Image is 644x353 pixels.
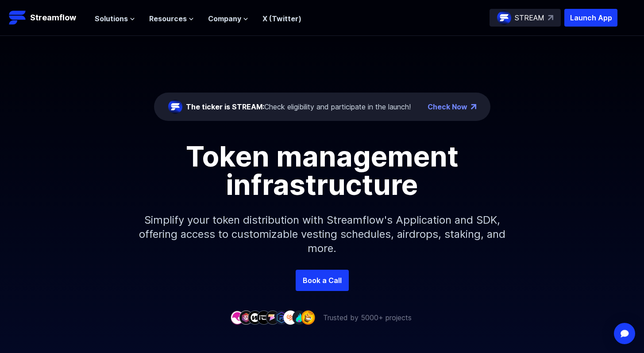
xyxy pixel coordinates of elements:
[262,14,301,23] a: X (Twitter)
[149,13,187,24] span: Resources
[95,13,135,24] button: Solutions
[515,12,544,23] p: STREAM
[548,15,553,20] img: top-right-arrow.svg
[208,13,241,24] span: Company
[9,9,86,27] a: Streamflow
[186,101,411,112] div: Check eligibility and participate in the launch!
[239,310,253,324] img: company-2
[428,101,467,112] a: Check Now
[283,310,297,324] img: company-7
[257,310,271,324] img: company-4
[296,270,349,291] a: Book a Call
[123,142,521,199] h1: Token management infrastructure
[149,13,194,24] button: Resources
[490,9,561,27] a: STREAM
[323,312,412,323] p: Trusted by 5000+ projects
[564,9,617,27] button: Launch App
[168,100,182,114] img: streamflow-logo-circle.png
[95,13,128,24] span: Solutions
[132,199,513,270] p: Simplify your token distribution with Streamflow's Application and SDK, offering access to custom...
[248,310,262,324] img: company-3
[471,104,476,109] img: top-right-arrow.png
[266,310,280,324] img: company-5
[186,102,264,111] span: The ticker is STREAM:
[301,310,315,324] img: company-9
[230,310,244,324] img: company-1
[497,11,511,25] img: streamflow-logo-circle.png
[614,323,635,344] div: Open Intercom Messenger
[9,9,27,27] img: Streamflow Logo
[274,310,289,324] img: company-6
[30,12,76,24] p: Streamflow
[292,310,306,324] img: company-8
[208,13,248,24] button: Company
